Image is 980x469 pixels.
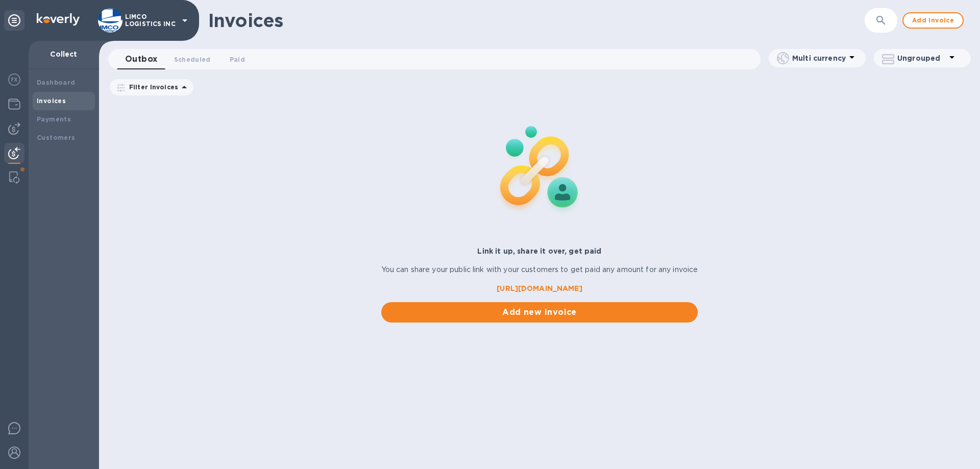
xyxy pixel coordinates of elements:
[389,306,690,318] span: Add new invoice
[230,54,245,65] span: Paid
[125,52,158,66] span: Outbox
[8,73,20,86] img: Foreign exchange
[381,246,698,256] p: Link it up, share it over, get paid
[8,98,20,110] img: Wallets
[381,302,698,323] button: Add new invoice
[37,115,71,123] b: Payments
[497,284,582,292] b: [URL][DOMAIN_NAME]
[902,12,964,29] button: Add invoice
[897,53,946,63] p: Ungrouped
[37,134,76,141] b: Customers
[125,13,176,28] p: LIMCO LOGISTICS INC
[125,83,178,91] p: Filter Invoices
[792,53,846,63] p: Multi currency
[208,10,283,31] h1: Invoices
[37,13,80,26] img: Logo
[37,79,76,86] b: Dashboard
[174,54,211,65] span: Scheduled
[37,97,66,105] b: Invoices
[381,283,698,294] a: [URL][DOMAIN_NAME]
[37,49,91,59] p: Collect
[4,10,24,31] div: Unpin categories
[381,264,698,275] p: You can share your public link with your customers to get paid any amount for any invoice
[912,14,954,27] span: Add invoice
